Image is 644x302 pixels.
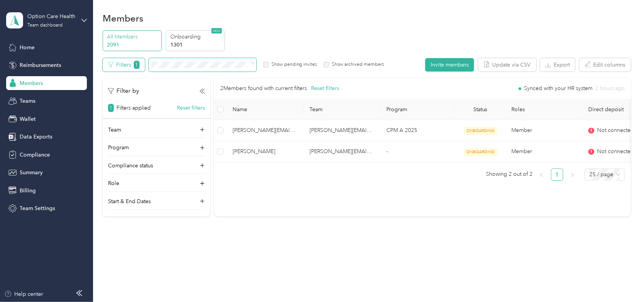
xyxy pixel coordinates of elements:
[20,133,52,141] span: Data Exports
[170,33,223,41] p: Onboarding
[108,126,121,134] p: Team
[303,141,380,162] td: johanne.augustin@optioncare.com
[380,141,455,162] td: -
[505,99,582,120] th: Roles
[505,120,582,141] td: Member
[486,169,533,180] span: Showing 2 out of 2
[226,141,303,162] td: Michael Soares
[20,115,36,123] span: Wallet
[579,58,631,72] button: Edit columns
[303,99,380,120] th: Team
[103,58,145,72] button: Filters1
[116,104,151,112] p: Filters applied
[380,120,455,141] td: CPM A 2025
[233,126,297,135] span: [PERSON_NAME][EMAIL_ADDRESS][PERSON_NAME][DOMAIN_NAME]
[107,41,159,49] p: 2091
[108,179,119,187] p: Role
[464,127,497,135] span: ONBOARDING
[233,147,297,156] span: [PERSON_NAME]
[585,169,625,181] div: Page Size
[595,86,625,91] span: 2 hours ago
[233,106,297,113] span: Name
[27,23,63,28] div: Team dashboard
[505,141,582,162] td: Member
[108,143,129,152] p: Program
[540,58,575,72] button: Export
[4,290,43,298] button: Help center
[107,33,159,41] p: All Members
[570,173,575,177] span: right
[329,61,384,68] label: Show archived members
[220,84,307,93] p: 2 Members found with current filters
[103,14,143,22] h1: Members
[20,61,61,69] span: Reimbursements
[455,99,505,120] th: Status
[20,97,35,105] span: Teams
[226,99,303,120] th: Name
[589,169,620,180] span: 25 / page
[20,151,50,159] span: Compliance
[20,79,43,87] span: Members
[108,162,153,170] p: Compliance status
[566,169,579,181] li: Next Page
[455,141,505,162] td: ONBOARDING
[536,169,548,181] button: left
[108,86,139,96] p: Filter by
[425,58,474,72] button: Invite members
[464,148,497,156] span: ONBOARDING
[311,84,339,93] button: Reset filters
[27,12,75,20] div: Option Care Health
[20,204,55,212] span: Team Settings
[20,43,35,52] span: Home
[551,169,563,181] li: 1
[566,169,579,181] button: right
[108,104,114,112] span: 1
[108,197,151,205] p: Start & End Dates
[177,104,205,112] button: Reset filters
[478,58,536,72] button: Update via CSV
[170,41,223,49] p: 1301
[597,147,634,156] span: Not connected
[226,120,303,141] td: michael.soares@optioncare.com
[211,28,222,33] span: NEW
[380,99,455,120] th: Program
[601,259,644,302] iframe: Everlance-gr Chat Button Frame
[524,86,592,91] span: Synced with your HR system
[20,169,43,177] span: Summary
[597,126,634,135] span: Not connected
[303,120,380,141] td: danielle.davis@optioncare.com
[269,61,317,68] label: Show pending invites
[134,61,140,69] span: 1
[455,120,505,141] td: ONBOARDING
[551,169,563,180] a: 1
[20,187,36,195] span: Billing
[539,173,544,177] span: left
[536,169,548,181] li: Previous Page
